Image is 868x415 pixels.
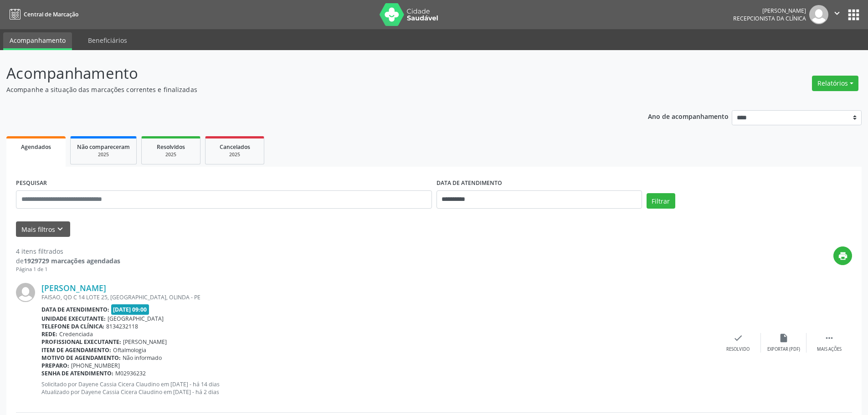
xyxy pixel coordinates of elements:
a: Acompanhamento [3,32,72,50]
div: Resolvido [726,346,750,353]
div: [PERSON_NAME] [733,7,806,15]
a: [PERSON_NAME] [41,283,106,293]
div: Mais ações [817,346,842,353]
b: Unidade executante: [41,315,106,323]
b: Data de atendimento: [41,306,109,313]
label: DATA DE ATENDIMENTO [437,176,502,190]
button:  [828,5,846,24]
b: Profissional executante: [41,338,121,346]
div: de [16,256,120,266]
i: check [733,333,743,343]
span: [GEOGRAPHIC_DATA] [108,315,164,323]
a: Central de Marcação [6,7,78,22]
div: Página 1 de 1 [16,266,120,273]
i:  [832,8,842,18]
p: Solicitado por Dayene Cassia Cicera Claudino em [DATE] - há 14 dias Atualizado por Dayene Cassia ... [41,380,715,396]
div: 4 itens filtrados [16,246,120,256]
span: 8134232118 [106,323,138,330]
span: Não compareceram [77,143,130,151]
span: Cancelados [220,143,250,151]
span: Recepcionista da clínica [733,15,806,22]
div: Exportar (PDF) [767,346,800,353]
div: FAISAO, QD C 14 LOTE 25, [GEOGRAPHIC_DATA], OLINDA - PE [41,293,715,301]
span: [DATE] 09:00 [111,304,149,315]
button: Mais filtroskeyboard_arrow_down [16,221,70,237]
b: Item de agendamento: [41,346,111,354]
p: Acompanhamento [6,62,605,85]
b: Motivo de agendamento: [41,354,121,362]
b: Telefone da clínica: [41,323,104,330]
img: img [16,283,35,302]
div: 2025 [212,151,257,158]
span: [PERSON_NAME] [123,338,167,346]
p: Ano de acompanhamento [648,110,729,122]
span: Agendados [21,143,51,151]
span: Credenciada [59,330,93,338]
button: Filtrar [647,193,675,209]
b: Senha de atendimento: [41,369,113,377]
span: Não informado [123,354,162,362]
button: print [833,246,852,265]
span: Resolvidos [157,143,185,151]
a: Beneficiários [82,32,134,48]
p: Acompanhe a situação das marcações correntes e finalizadas [6,85,605,94]
span: Central de Marcação [24,10,78,18]
label: PESQUISAR [16,176,47,190]
span: M02936232 [115,369,146,377]
i:  [824,333,834,343]
div: 2025 [77,151,130,158]
i: keyboard_arrow_down [55,224,65,234]
b: Rede: [41,330,57,338]
b: Preparo: [41,362,69,369]
i: insert_drive_file [779,333,789,343]
button: apps [846,7,862,23]
span: [PHONE_NUMBER] [71,362,120,369]
i: print [838,251,848,261]
span: Oftalmologia [113,346,146,354]
img: img [809,5,828,24]
button: Relatórios [812,76,858,91]
div: 2025 [148,151,194,158]
strong: 1929729 marcações agendadas [24,256,120,265]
